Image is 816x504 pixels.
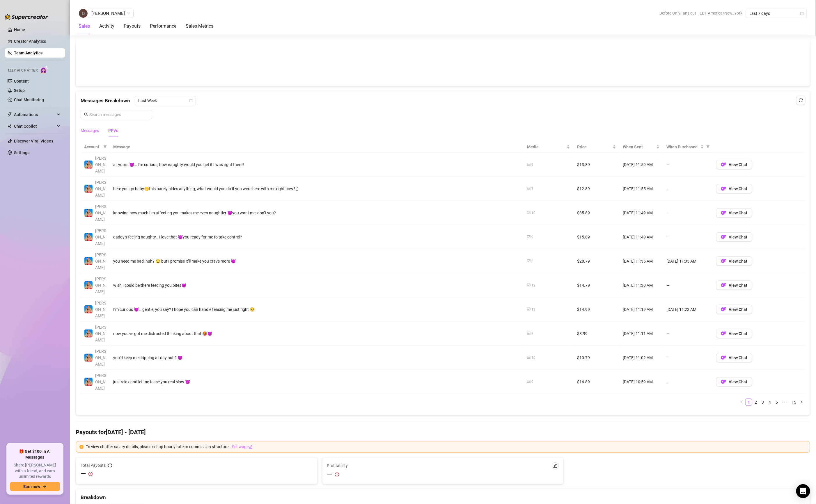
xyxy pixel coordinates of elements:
[76,428,810,437] h4: Payouts for [DATE] - [DATE]
[798,399,805,406] li: Next Page
[95,301,106,318] span: [PERSON_NAME]
[773,399,780,406] li: 5
[716,305,752,314] button: OFView Chat
[716,208,752,218] button: OFView Chat
[721,210,727,216] img: OF
[81,96,805,105] div: Messages Breakdown
[663,298,713,322] td: [DATE] 11:23 AM
[103,145,107,149] span: filter
[790,399,798,406] li: 15
[108,127,118,134] div: PPVs
[663,201,713,225] td: —
[729,355,748,360] span: View Chat
[327,463,348,469] span: Profitability
[138,96,192,105] span: Last Week
[95,228,106,246] span: [PERSON_NAME]
[716,353,752,362] button: OFView Chat
[663,370,713,394] td: —
[729,283,748,288] span: View Chat
[716,309,752,313] a: OFView Chat
[531,259,533,264] div: 6
[524,141,574,153] th: Media
[620,298,663,322] td: [DATE] 11:19 AM
[577,144,611,150] span: Price
[327,470,333,479] span: —
[740,400,744,404] span: left
[14,79,29,83] a: Content
[716,284,752,289] a: OFView Chat
[113,355,520,361] div: you'd keep me dripping all day huh? 😈
[84,233,93,241] img: Ashley
[84,185,93,193] img: Ashley
[84,354,93,362] img: Ashley
[5,14,48,20] img: logo-BBDzfeDw.svg
[110,141,524,153] th: Message
[729,331,748,336] span: View Chat
[721,331,727,336] img: OF
[574,249,619,273] td: $28.79
[663,273,713,298] td: —
[14,97,44,102] a: Chat Monitoring
[531,355,535,361] div: 10
[150,23,176,30] div: Performance
[527,144,565,150] span: Media
[531,379,533,385] div: 9
[663,141,713,153] th: When Purchased
[746,399,752,405] a: 1
[84,378,93,386] img: Ashley
[113,379,520,385] div: just relax and let me tease you real slow 😈
[95,325,106,342] span: [PERSON_NAME]
[84,305,93,314] img: Ashley
[774,399,780,405] a: 5
[113,161,520,168] div: all yours 😈… I’m curious, how naughty would you get if I was right there?
[620,370,663,394] td: [DATE] 10:59 AM
[620,346,663,370] td: [DATE] 11:02 AM
[88,469,93,479] span: exclamation-circle
[527,211,531,214] span: picture
[759,399,766,406] li: 3
[663,322,713,346] td: —
[760,399,766,405] a: 3
[721,355,727,361] img: OF
[527,356,531,359] span: picture
[99,23,114,30] div: Activity
[108,464,112,468] span: info-circle
[716,357,752,361] a: OFView Chat
[574,153,619,177] td: $13.89
[335,473,339,477] span: exclamation-circle
[95,156,106,173] span: [PERSON_NAME]
[716,184,752,193] button: OFView Chat
[95,180,106,197] span: [PERSON_NAME]
[574,141,619,153] th: Price
[113,282,520,288] div: wish I could be there feeding you bites😈
[745,399,752,406] li: 1
[14,51,42,55] a: Team Analytics
[721,258,727,264] img: OF
[42,485,47,489] span: arrow-right
[81,462,106,469] span: Total Payouts
[81,127,99,134] div: Messages
[574,201,619,225] td: $35.89
[663,225,713,249] td: —
[81,469,86,479] span: —
[716,212,752,217] a: OFView Chat
[79,445,84,449] span: exclamation-circle
[91,9,130,18] span: Dane Elle
[14,110,55,119] span: Automations
[527,187,531,190] span: picture
[574,273,619,298] td: $14.79
[620,141,663,153] th: When Sent
[767,399,773,405] a: 4
[84,113,88,117] span: search
[663,177,713,201] td: —
[780,399,790,406] li: Next 5 Pages
[527,259,531,263] span: picture
[623,144,655,150] span: When Sent
[620,153,663,177] td: [DATE] 11:59 AM
[189,99,193,102] span: calendar
[620,249,663,273] td: [DATE] 11:35 AM
[113,330,520,337] div: now you've got me distracted thinking about that 🥵😈
[84,144,101,150] span: Account
[531,186,533,192] div: 7
[14,37,61,46] a: Creator Analytics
